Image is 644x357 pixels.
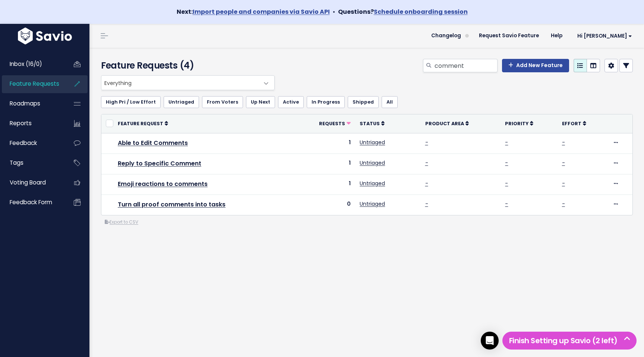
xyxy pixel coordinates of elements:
a: Feature Request [118,120,168,127]
a: - [562,180,565,187]
a: All [382,96,398,108]
a: Emoji reactions to comments [118,180,208,188]
a: - [505,180,508,187]
a: Shipped [348,96,379,108]
span: Effort [562,120,581,127]
a: Reply to Specific Comment [118,159,201,168]
input: Search features... [434,59,498,72]
strong: Next: [177,7,330,16]
a: Hi [PERSON_NAME] [568,30,638,42]
a: Status [360,120,385,127]
span: Voting Board [10,178,46,186]
a: Untriaged [360,139,385,146]
a: Roadmaps [2,95,62,112]
a: - [505,159,508,167]
span: Changelog [431,33,461,38]
a: Import people and companies via Savio API [193,7,330,16]
img: logo-white.9d6f32f41409.svg [16,28,74,44]
a: - [425,200,428,208]
span: Tags [10,159,23,167]
a: Feedback form [2,194,62,211]
a: Help [545,30,568,41]
span: • [333,7,335,16]
a: - [505,139,508,146]
span: Product Area [425,120,464,127]
a: - [425,180,428,187]
td: 1 [293,133,355,154]
a: Export to CSV [105,219,138,225]
a: Inbox (16/0) [2,56,62,73]
a: - [562,159,565,167]
ul: Filter feature requests [101,96,633,108]
span: Everything [101,76,259,90]
a: Reports [2,115,62,132]
a: Schedule onboarding session [374,7,468,16]
a: From Voters [202,96,243,108]
td: 1 [293,174,355,195]
span: Feature Request [118,120,163,127]
a: Priority [505,120,533,127]
a: Requests [319,120,351,127]
span: Reports [10,119,32,127]
a: Tags [2,154,62,171]
a: Voting Board [2,174,62,191]
span: Feedback form [10,198,52,206]
strong: Questions? [338,7,468,16]
a: High Pri / Low Effort [101,96,161,108]
td: 1 [293,154,355,174]
a: Untriaged [360,159,385,167]
span: Feedback [10,139,37,147]
span: Everything [101,75,275,90]
h4: Feature Requests (4) [101,59,271,72]
a: Turn all proof comments into tasks [118,200,225,209]
a: In Progress [307,96,345,108]
span: Roadmaps [10,99,40,107]
a: - [425,159,428,167]
a: Untriaged [360,180,385,187]
a: Request Savio Feature [473,30,545,41]
a: Able to Edit Comments [118,139,188,147]
td: 0 [293,195,355,215]
a: Feedback [2,135,62,152]
a: Feature Requests [2,75,62,92]
div: Open Intercom Messenger [481,332,499,350]
a: - [562,200,565,208]
a: Untriaged [360,200,385,208]
a: Up Next [246,96,275,108]
a: Add New Feature [502,59,569,72]
h5: Finish Setting up Savio (2 left) [506,335,633,346]
a: - [505,200,508,208]
span: Inbox (16/0) [10,60,42,68]
span: Requests [319,120,345,127]
a: - [562,139,565,146]
a: Untriaged [164,96,199,108]
a: - [425,139,428,146]
span: Feature Requests [10,80,59,88]
a: Product Area [425,120,469,127]
span: Priority [505,120,528,127]
a: Effort [562,120,586,127]
a: Active [278,96,304,108]
span: Hi [PERSON_NAME] [577,33,632,39]
span: Status [360,120,380,127]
